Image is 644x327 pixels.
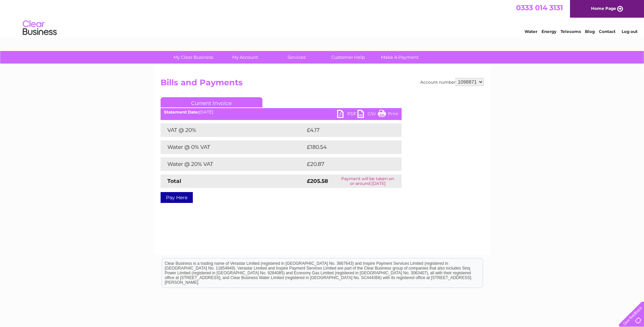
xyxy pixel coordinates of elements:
[541,29,556,34] a: Energy
[165,51,221,64] a: My Clear Business
[305,157,388,171] td: £20.87
[337,110,357,120] a: PDF
[378,110,398,120] a: Print
[420,78,484,86] div: Account number
[161,123,305,137] td: VAT @ 20%
[22,18,57,38] img: logo.png
[622,29,638,34] a: Log out
[269,51,325,64] a: Services
[305,123,385,137] td: £4.17
[161,110,402,115] div: [DATE]
[516,3,563,12] a: 0333 014 3131
[560,29,581,34] a: Telecoms
[161,97,262,107] a: Current Invoice
[334,174,401,188] td: Payment will be taken on or around [DATE]
[307,178,328,184] strong: £205.58
[305,140,389,154] td: £180.54
[357,110,378,120] a: CSV
[161,78,484,91] h2: Bills and Payments
[161,192,193,203] a: Pay Here
[217,51,273,64] a: My Account
[372,51,428,64] a: Make A Payment
[599,29,615,34] a: Contact
[167,178,181,184] strong: Total
[585,29,595,34] a: Blog
[525,29,537,34] a: Water
[161,157,305,171] td: Water @ 20% VAT
[162,4,483,33] div: Clear Business is a trading name of Verastar Limited (registered in [GEOGRAPHIC_DATA] No. 3667643...
[164,109,199,115] b: Statement Date:
[161,140,305,154] td: Water @ 0% VAT
[320,51,376,64] a: Customer Help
